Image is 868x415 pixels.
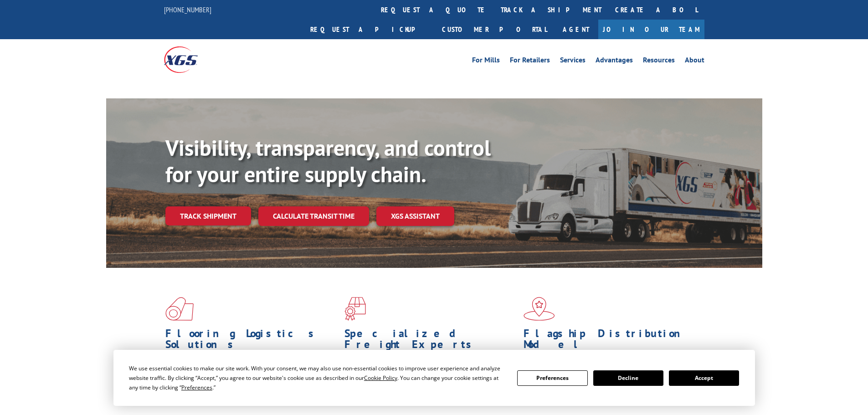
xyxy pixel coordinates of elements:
[344,328,517,354] h1: Specialized Freight Experts
[554,20,598,39] a: Agent
[598,20,704,39] a: Join Our Team
[593,370,663,386] button: Decline
[165,206,251,225] a: Track shipment
[524,328,696,354] h1: Flagship Distribution Model
[669,370,739,386] button: Accept
[472,56,500,67] a: For Mills
[164,5,211,14] a: [PHONE_NUMBER]
[165,328,338,354] h1: Flooring Logistics Solutions
[517,370,587,386] button: Preferences
[258,206,369,226] a: Calculate transit time
[685,56,704,67] a: About
[344,297,366,321] img: xgs-icon-focused-on-flooring-red
[364,374,397,382] span: Cookie Policy
[435,20,554,39] a: Customer Portal
[303,20,435,39] a: Request a pickup
[596,56,633,67] a: Advantages
[524,297,555,321] img: xgs-icon-flagship-distribution-model-red
[113,350,755,406] div: Cookie Consent Prompt
[376,206,454,226] a: XGS ASSISTANT
[181,384,212,391] span: Preferences
[129,364,506,392] div: We use essential cookies to make our site work. With your consent, we may also use non-essential ...
[560,56,586,67] a: Services
[165,133,491,188] b: Visibility, transparency, and control for your entire supply chain.
[643,56,675,67] a: Resources
[165,297,194,321] img: xgs-icon-total-supply-chain-intelligence-red
[510,56,550,67] a: For Retailers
